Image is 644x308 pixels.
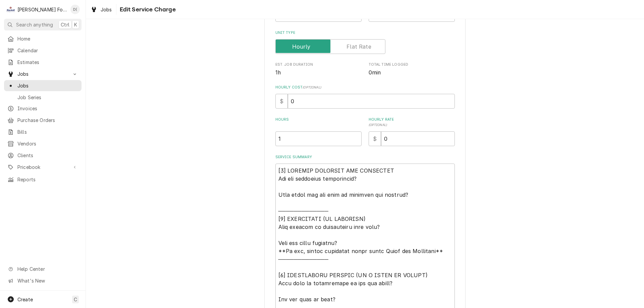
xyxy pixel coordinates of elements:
[17,128,78,135] span: Bills
[275,85,455,90] label: Hourly Cost
[17,105,78,112] span: Invoices
[88,4,115,15] a: Jobs
[275,30,455,36] label: Unit Type
[275,30,455,54] div: Unit Type
[369,123,387,127] span: ( optional )
[275,62,362,76] div: Est. Job Duration
[4,19,82,30] button: Search anythingCtrlK
[275,69,281,76] span: 1h
[369,69,455,77] span: Total Time Logged
[17,94,78,101] span: Job Series
[275,69,362,77] span: Est. Job Duration
[369,117,455,128] label: Hourly Rate
[61,21,69,28] span: Ctrl
[4,138,82,149] a: Vendors
[74,296,77,303] span: C
[16,21,53,28] span: Search anything
[74,21,77,28] span: K
[275,155,455,160] label: Service Summary
[369,69,381,76] span: 0min
[17,152,78,159] span: Clients
[4,92,82,103] a: Job Series
[17,82,78,89] span: Jobs
[70,5,80,14] div: Derek Testa (81)'s Avatar
[17,59,78,66] span: Estimates
[369,131,381,146] div: $
[4,45,82,56] a: Calendar
[17,297,33,302] span: Create
[275,117,362,128] label: Hours
[275,117,362,146] div: [object Object]
[275,62,362,67] span: Est. Job Duration
[17,164,68,171] span: Pricebook
[17,176,78,183] span: Reports
[6,5,15,14] div: Marshall Food Equipment Service's Avatar
[4,115,82,126] a: Purchase Orders
[6,5,15,14] div: M
[4,263,82,274] a: Go to Help Center
[118,5,176,14] span: Edit Service Charge
[4,126,82,137] a: Bills
[369,62,455,76] div: Total Time Logged
[4,68,82,79] a: Go to Jobs
[17,277,77,284] span: What's New
[4,150,82,161] a: Clients
[17,35,78,42] span: Home
[17,70,68,77] span: Jobs
[101,6,112,13] span: Jobs
[70,5,80,14] div: D(
[275,94,288,109] div: $
[17,140,78,147] span: Vendors
[4,174,82,185] a: Reports
[4,80,82,91] a: Jobs
[369,62,455,67] span: Total Time Logged
[303,85,321,89] span: ( optional )
[275,85,455,109] div: Hourly Cost
[17,6,67,13] div: [PERSON_NAME] Food Equipment Service
[17,47,78,54] span: Calendar
[4,57,82,68] a: Estimates
[4,103,82,114] a: Invoices
[4,33,82,44] a: Home
[369,117,455,146] div: [object Object]
[17,265,77,272] span: Help Center
[17,117,78,124] span: Purchase Orders
[4,162,82,173] a: Go to Pricebook
[4,275,82,286] a: Go to What's New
